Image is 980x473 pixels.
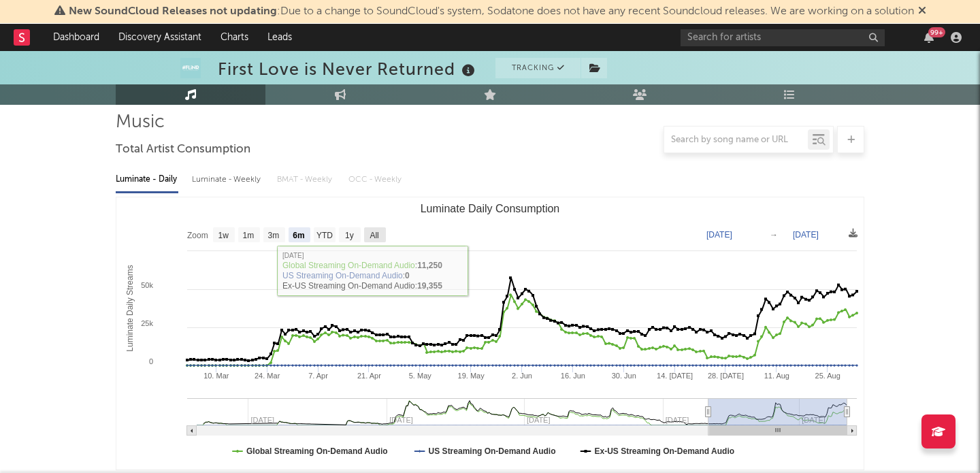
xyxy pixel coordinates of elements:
text: All [370,231,378,240]
input: Search for artists [681,29,885,46]
text: 6m [293,231,304,240]
a: Leads [258,24,301,51]
text: → [770,230,778,240]
text: 3m [268,231,280,240]
div: 99 + [928,27,945,37]
text: 24. Mar [255,372,280,380]
a: Discovery Assistant [109,24,211,51]
text: 21. Apr [357,372,381,380]
span: Dismiss [918,6,926,17]
text: Global Streaming On-Demand Audio [246,446,388,456]
text: Ex-US Streaming On-Demand Audio [595,446,735,456]
span: Music [116,114,165,131]
button: Tracking [495,58,581,78]
a: Charts [211,24,258,51]
text: Luminate Daily Consumption [421,203,560,214]
text: 2. Jun [512,372,532,380]
text: 30. Jun [612,372,636,380]
span: New SoundCloud Releases not updating [69,6,277,17]
div: Luminate - Daily [116,168,178,191]
text: US Streaming On-Demand Audio [429,446,556,456]
text: [DATE] [706,230,732,240]
text: 1w [218,231,229,240]
text: 14. [DATE] [657,372,693,380]
text: Luminate Daily Streams [125,265,135,351]
text: YTD [316,231,333,240]
input: Search by song name or URL [664,135,808,146]
text: 10. Mar [203,372,229,380]
text: 7. Apr [308,372,328,380]
div: First Love is Never Returned [218,58,478,80]
text: 11. Aug [764,372,789,380]
text: 0 [149,357,153,365]
text: 25k [141,319,153,327]
text: 50k [141,281,153,289]
text: 19. May [458,372,485,380]
text: 1m [243,231,255,240]
svg: Luminate Daily Consumption [116,197,864,470]
div: Luminate - Weekly [192,168,263,191]
text: 25. Aug [815,372,840,380]
text: 16. Jun [561,372,585,380]
text: 28. [DATE] [708,372,744,380]
text: 1y [345,231,354,240]
text: 5. May [409,372,432,380]
a: Dashboard [44,24,109,51]
text: [DATE] [793,230,819,240]
button: 99+ [924,32,934,43]
span: : Due to a change to SoundCloud's system, Sodatone does not have any recent Soundcloud releases. ... [69,6,914,17]
text: Zoom [187,231,208,240]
